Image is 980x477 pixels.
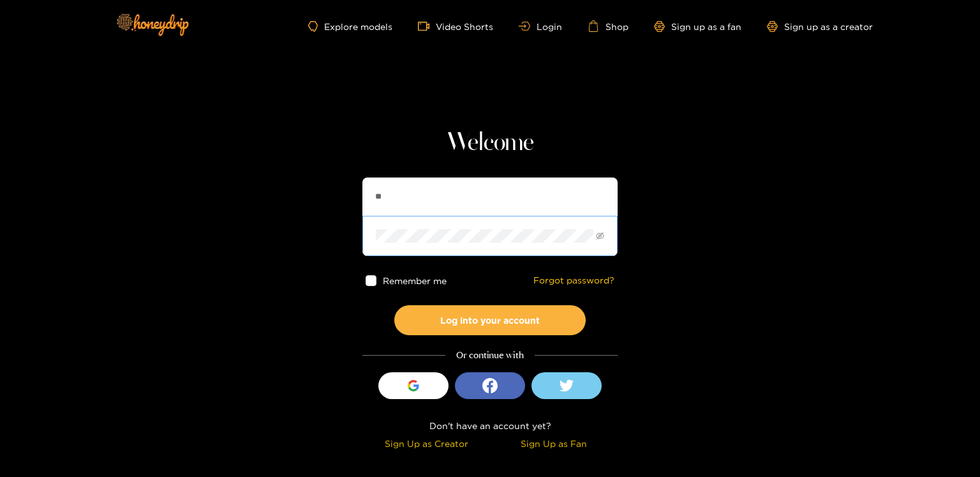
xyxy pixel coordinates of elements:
a: Video Shorts [418,20,493,32]
div: Sign Up as Fan [493,436,614,451]
button: Log into your account [394,305,586,335]
a: Forgot password? [533,275,614,286]
a: Shop [588,20,628,32]
div: Sign Up as Creator [366,436,487,451]
span: video-camera [418,20,436,32]
a: Sign up as a creator [767,21,873,32]
a: Login [519,22,562,31]
div: Don't have an account yet? [362,418,618,433]
a: Sign up as a fan [654,21,741,32]
span: Remember me [383,276,447,285]
h1: Welcome [362,128,618,158]
a: Explore models [308,21,392,32]
span: eye-invisible [596,232,604,240]
div: Or continue with [362,348,618,363]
